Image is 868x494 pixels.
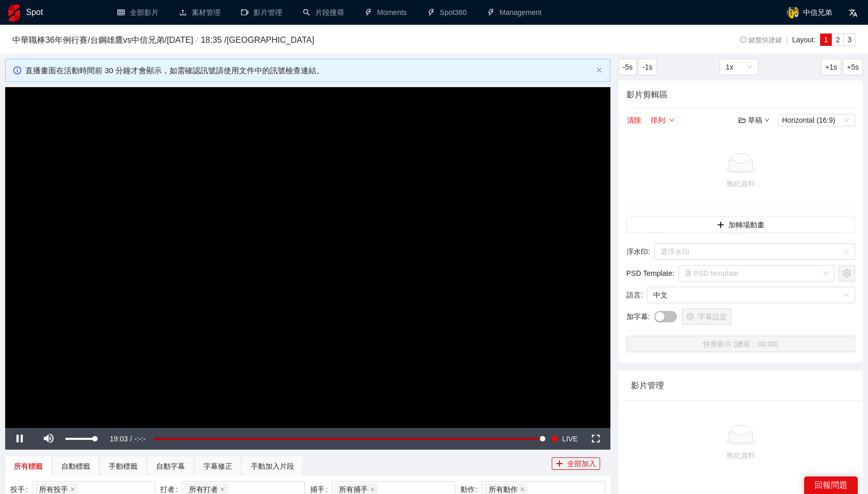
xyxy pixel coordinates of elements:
[804,476,858,494] div: 回報問題
[653,287,849,303] span: 中文
[626,88,855,101] h4: 影片剪輯區
[14,460,43,472] div: 所有標籤
[626,336,855,352] button: 快剪影片 (總長：00:00)
[303,8,344,17] a: search片段搜尋
[552,457,600,470] button: plus全部加入
[13,67,21,74] span: info-circle
[638,59,656,75] button: -1s
[203,460,232,472] div: 字幕修正
[556,460,563,468] span: plus
[109,460,138,472] div: 手動標籤
[839,265,855,282] button: setting
[154,438,542,440] div: Progress Bar
[365,8,407,17] a: thunderboltMoments
[626,217,855,233] button: plus加轉場動畫
[34,428,63,450] button: Mute
[65,438,95,440] div: Volume Level
[792,36,816,44] span: Layout:
[740,37,782,44] span: 鍵盤快捷鍵
[110,435,128,443] span: 19:03
[631,178,851,189] div: 無此資料
[847,36,852,44] span: 3
[764,118,770,123] span: down
[156,460,185,472] div: 自動字幕
[548,428,581,450] button: Seek to live, currently playing live
[193,35,201,44] span: /
[241,8,282,17] a: video-camera影片管理
[487,8,542,17] a: thunderboltManagement
[596,67,602,74] button: close
[825,61,837,73] span: +1s
[626,246,650,257] span: 浮水印 :
[635,450,847,461] div: 無此資料
[786,36,788,44] span: |
[626,311,650,322] span: 加字幕 :
[12,34,686,47] h3: 中華職棒36年例行賽 / 台鋼雄鷹 vs 中信兄弟 / [DATE] 18:35 / [GEOGRAPHIC_DATA]
[5,87,610,428] div: Video Player
[847,61,859,73] span: +5s
[25,64,592,77] div: 直播畫面在活動時間前 30 分鐘才會顯示，如需確認訊號請使用文件中的訊號檢查連結。
[623,61,633,73] span: -5s
[130,435,132,443] span: /
[843,59,863,75] button: +5s
[782,114,851,126] span: Horizontal (16:9)
[251,460,294,472] div: 手動加入片段
[669,118,674,124] span: down
[739,117,746,124] span: folder-open
[61,460,90,472] div: 自動標籤
[787,6,799,19] img: avatar
[642,61,652,73] span: -1s
[717,221,724,229] span: plus
[8,5,20,21] img: logo
[5,428,34,450] button: Pause
[626,289,643,301] span: 語言 :
[682,308,731,325] button: setting字幕設定
[562,428,577,450] span: LIVE
[836,36,840,44] span: 2
[428,8,467,17] a: thunderboltSpot360
[726,59,752,75] span: 1x
[70,487,75,492] span: close
[117,8,159,17] a: table全部影片
[582,428,610,450] button: Fullscreen
[739,114,770,126] div: 草稿
[179,8,220,17] a: upload素材管理
[650,114,675,126] button: 排列down
[619,59,637,75] button: -5s
[370,487,375,492] span: close
[134,435,146,443] span: -:-:-
[520,487,525,492] span: close
[626,268,674,279] span: PSD Template :
[626,114,642,126] button: 清除
[631,371,850,400] div: 影片管理
[824,36,828,44] span: 1
[821,59,841,75] button: +1s
[740,37,747,43] span: info-circle
[220,487,225,492] span: close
